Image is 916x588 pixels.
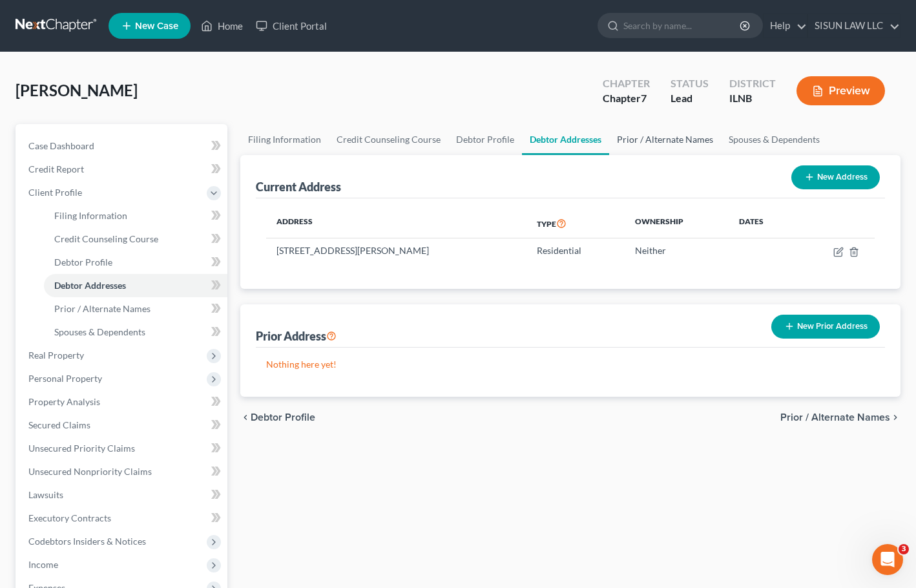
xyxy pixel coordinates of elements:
[526,238,625,263] td: Residential
[44,227,227,251] a: Credit Counseling Course
[28,350,84,361] span: Real Property
[623,14,742,37] input: Search by name...
[256,328,337,344] div: Prior Address
[18,460,227,483] a: Unsecured Nonpriority Claims
[28,489,63,500] span: Lawsuits
[249,14,333,37] a: Client Portal
[18,158,227,181] a: Credit Report
[729,209,796,238] th: Dates
[240,412,315,423] button: chevron_left Debtor Profile
[54,233,158,244] span: Credit Counseling Course
[44,320,227,344] a: Spouses & Dependents
[522,124,609,155] a: Debtor Addresses
[256,179,341,194] div: Current Address
[671,76,709,91] div: Status
[641,92,647,104] span: 7
[28,559,58,570] span: Income
[44,204,227,227] a: Filing Information
[44,274,227,297] a: Debtor Addresses
[771,315,880,339] button: New Prior Address
[808,14,900,37] a: SISUN LAW LLC
[240,124,329,155] a: Filing Information
[18,414,227,437] a: Secured Claims
[729,91,776,106] div: ILNB
[135,21,178,31] span: New Case
[28,536,146,547] span: Codebtors Insiders & Notices
[28,373,102,384] span: Personal Property
[780,412,900,423] button: Prior / Alternate Names chevron_right
[18,134,227,158] a: Case Dashboard
[28,187,82,198] span: Client Profile
[671,91,709,106] div: Lead
[44,297,227,320] a: Prior / Alternate Names
[266,209,526,238] th: Address
[791,165,880,189] button: New Address
[194,14,249,37] a: Home
[28,466,152,477] span: Unsecured Nonpriority Claims
[54,257,112,268] span: Debtor Profile
[44,251,227,274] a: Debtor Profile
[18,437,227,460] a: Unsecured Priority Claims
[28,140,94,151] span: Case Dashboard
[28,419,90,430] span: Secured Claims
[721,124,828,155] a: Spouses & Dependents
[18,390,227,414] a: Property Analysis
[448,124,522,155] a: Debtor Profile
[18,507,227,530] a: Executory Contracts
[251,412,315,423] span: Debtor Profile
[890,412,900,423] i: chevron_right
[54,280,126,291] span: Debtor Addresses
[625,209,729,238] th: Ownership
[54,326,145,337] span: Spouses & Dependents
[603,76,650,91] div: Chapter
[28,512,111,523] span: Executory Contracts
[796,76,885,105] button: Preview
[780,412,890,423] span: Prior / Alternate Names
[28,396,100,407] span: Property Analysis
[764,14,807,37] a: Help
[603,91,650,106] div: Chapter
[729,76,776,91] div: District
[266,358,875,371] p: Nothing here yet!
[625,238,729,263] td: Neither
[54,303,151,314] span: Prior / Alternate Names
[28,163,84,174] span: Credit Report
[526,209,625,238] th: Type
[28,443,135,454] span: Unsecured Priority Claims
[16,81,138,100] span: [PERSON_NAME]
[609,124,721,155] a: Prior / Alternate Names
[872,544,903,575] iframe: Intercom live chat
[266,238,526,263] td: [STREET_ADDRESS][PERSON_NAME]
[329,124,448,155] a: Credit Counseling Course
[240,412,251,423] i: chevron_left
[899,544,909,554] span: 3
[18,483,227,507] a: Lawsuits
[54,210,127,221] span: Filing Information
